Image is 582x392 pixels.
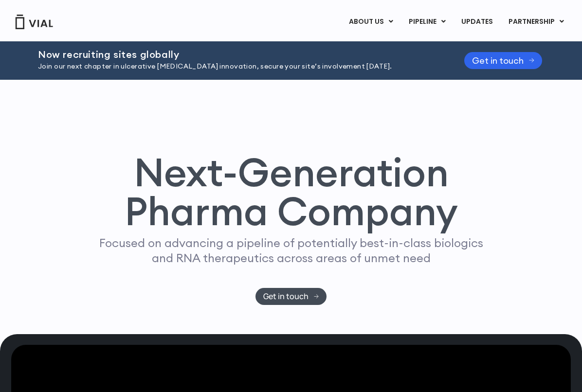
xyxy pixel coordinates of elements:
p: Join our next chapter in ulcerative [MEDICAL_DATA] innovation, secure your site’s involvement [DA... [38,61,440,72]
a: Get in touch [255,288,327,305]
a: PARTNERSHIPMenu Toggle [501,14,572,30]
h1: Next-Generation Pharma Company [80,153,502,231]
span: Get in touch [263,293,309,300]
p: Focused on advancing a pipeline of potentially best-in-class biologics and RNA therapeutics acros... [95,235,487,266]
a: ABOUT USMenu Toggle [341,14,400,30]
a: PIPELINEMenu Toggle [401,14,453,30]
h2: Now recruiting sites globally [38,49,440,60]
a: UPDATES [454,14,500,30]
span: Get in touch [472,57,524,64]
img: Vial Logo [15,15,54,29]
a: Get in touch [464,52,542,69]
